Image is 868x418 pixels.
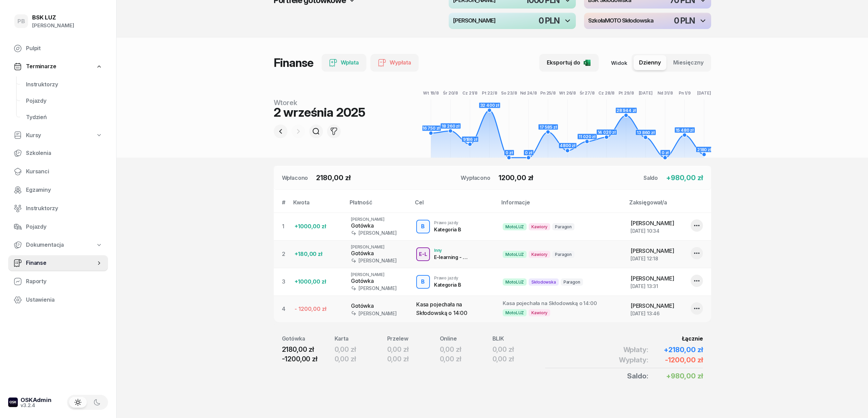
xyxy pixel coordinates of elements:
[282,250,289,259] div: 2
[434,282,461,288] div: Kategoria B
[282,334,335,343] div: Gotówka
[497,198,625,213] th: Informacje
[21,109,108,125] a: Tydzień
[416,220,430,233] button: B
[561,278,583,286] span: Paragon
[26,277,103,286] span: Raporty
[351,249,405,258] div: Gotówka
[8,182,108,198] a: Egzaminy
[580,90,595,96] tspan: Śr 27/8
[416,247,430,261] button: E-L
[387,334,440,343] div: Przelew
[584,13,711,29] button: SzkołaMOTO Skłodowska0 PLN
[26,44,103,53] span: Pulpit
[8,255,108,271] a: Finanse
[462,90,477,96] tspan: Cz 21/8
[26,113,103,122] span: Tydzień
[26,241,64,249] span: Dokumentacja
[630,283,658,289] span: [DATE] 13:31
[547,58,591,67] div: Eksportuj do
[8,163,108,180] a: Kursanci
[274,106,366,118] div: 2 września 2025
[295,250,340,259] div: +180,00 zł
[440,354,492,364] div: 0,00 zł
[26,80,103,89] span: Instruktorzy
[274,57,313,69] h1: Finanse
[598,90,614,96] tspan: Cz 28/8
[8,40,108,57] a: Pulpit
[625,198,711,213] th: Zaksięgował/a
[335,354,387,364] div: 0,00 zł
[8,398,18,407] img: logo-xs-dark@2x.png
[8,145,108,161] a: Szkolenia
[32,21,74,30] div: [PERSON_NAME]
[378,58,411,67] div: Wypłata
[520,90,537,96] tspan: Nd 24/8
[539,17,559,25] div: 0 PLN
[492,334,545,343] div: BLIK
[26,204,103,213] span: Instruktorzy
[503,251,527,258] span: MotoLUZ
[643,174,658,182] div: Saldo
[440,345,492,354] div: 0,00 zł
[434,227,461,232] div: Kategoria B
[351,221,405,230] div: Gotówka
[351,258,405,263] div: [PERSON_NAME]
[351,230,405,236] div: [PERSON_NAME]
[329,58,359,67] div: Wpłata
[627,371,648,381] span: Saldo:
[540,90,556,96] tspan: Pn 25/8
[418,276,428,288] div: B
[345,198,411,213] th: Płatność
[274,99,366,106] div: wtorek
[434,254,470,260] div: E-learning - 90 dni
[552,251,574,258] span: Paragon
[434,248,470,253] div: Inny
[8,200,108,217] a: Instruktorzy
[657,90,673,96] tspan: Nd 31/8
[351,285,405,291] div: [PERSON_NAME]
[26,222,103,231] span: Pojazdy
[503,278,527,286] span: MotoLUZ
[26,296,103,304] span: Ustawienia
[8,219,108,235] a: Pojazdy
[295,277,340,286] div: +1000,00 zł
[529,223,550,230] span: Kawiory
[666,174,671,182] span: +
[539,54,599,72] button: Eksportuj do
[434,276,461,280] div: Prawo jazdy
[673,58,704,67] span: Miesięczny
[623,345,648,355] span: Wpłaty:
[630,228,660,234] span: [DATE] 10:34
[453,18,496,24] h4: [PERSON_NAME]
[664,346,668,354] span: +
[529,278,558,286] span: Skłodowska
[351,272,384,277] span: [PERSON_NAME]
[552,223,574,230] span: Paragon
[630,311,660,316] span: [DATE] 13:46
[588,18,653,24] h4: SzkołaMOTO Skłodowska
[387,354,440,364] div: 0,00 zł
[8,127,108,143] a: Kursy
[335,345,387,354] div: 0,00 zł
[351,311,405,316] div: [PERSON_NAME]
[482,90,497,96] tspan: Pt 22/8
[638,90,652,96] tspan: [DATE]
[21,92,108,109] a: Pojazdy
[416,300,492,318] div: Kasa pojechała na Skłodowską o 14:00
[282,174,308,182] div: Wpłacono
[619,355,648,365] span: Wypłaty:
[274,198,289,213] th: #
[501,90,517,96] tspan: So 23/8
[282,355,285,363] span: -
[529,251,550,258] span: Kawiory
[26,131,41,140] span: Kursy
[32,14,74,20] div: BSK LUZ
[17,18,25,24] span: PB
[559,90,576,96] tspan: Wt 26/8
[416,250,430,258] div: E-L
[322,54,366,72] button: Wpłata
[8,237,108,253] a: Dokumentacja
[634,55,666,70] button: Dzienny
[443,90,458,96] tspan: Śr 20/8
